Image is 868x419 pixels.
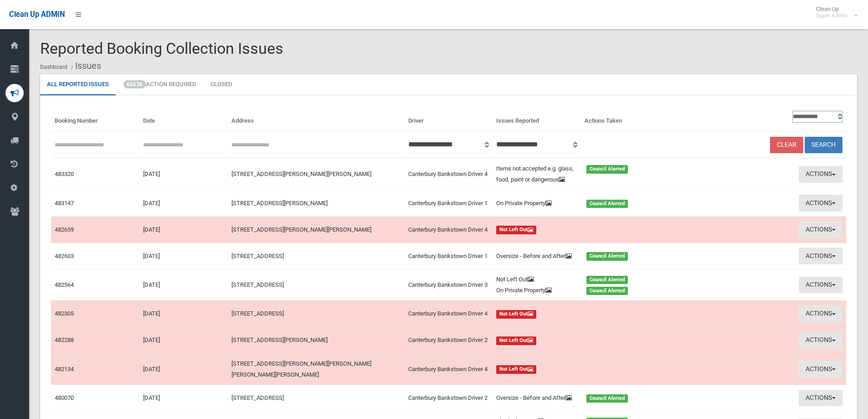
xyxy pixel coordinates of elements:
[55,171,74,177] a: 483320
[204,74,239,95] a: Closed
[770,137,803,154] a: Clear
[228,353,405,385] td: [STREET_ADDRESS][PERSON_NAME][PERSON_NAME][PERSON_NAME][PERSON_NAME]
[586,165,628,174] span: Council Alerted
[496,308,666,319] a: Not Left Out
[816,12,847,19] small: Super Admin
[586,200,628,208] span: Council Alerted
[228,158,405,190] td: [STREET_ADDRESS][PERSON_NAME][PERSON_NAME]
[496,226,536,234] span: Not Left Out
[228,243,405,269] td: [STREET_ADDRESS]
[228,217,405,243] td: [STREET_ADDRESS][PERSON_NAME][PERSON_NAME]
[491,251,581,262] div: Oversize - Before and After
[496,163,666,185] a: Items not accepted e.g. glass, food, paint or dangerous Council Alerted
[139,190,228,217] td: [DATE]
[228,106,405,131] th: Address
[491,285,581,296] div: On Private Property
[51,106,139,131] th: Booking Number
[496,393,666,403] a: Oversize - Before and After Council Alerted
[799,390,842,407] button: Actions
[139,327,228,353] td: [DATE]
[496,274,666,296] a: Not Left Out Council Alerted On Private Property Council Alerted
[491,393,581,403] div: Oversize - Before and After
[55,366,74,372] a: 482134
[805,137,842,154] button: Search
[55,336,74,343] a: 482288
[586,276,628,285] span: Council Alerted
[139,385,228,411] td: [DATE]
[496,364,666,375] a: Not Left Out
[55,394,74,401] a: 480070
[491,198,581,209] div: On Private Property
[405,217,493,243] td: Canterbury Bankstown Driver 4
[405,106,493,131] th: Driver
[496,336,536,345] span: Not Left Out
[586,287,628,295] span: Council Alerted
[69,57,101,74] li: Issues
[55,310,74,317] a: 482305
[139,353,228,385] td: [DATE]
[123,80,146,88] span: 65636
[799,305,842,322] button: Actions
[799,248,842,264] button: Actions
[405,158,493,190] td: Canterbury Bankstown Driver 4
[799,332,842,349] button: Actions
[496,198,666,209] a: On Private Property Council Alerted
[491,163,581,185] div: Items not accepted e.g. glass, food, paint or dangerous
[139,300,228,327] td: [DATE]
[493,106,581,131] th: Issues Reported
[405,190,493,217] td: Canterbury Bankstown Driver 1
[40,39,283,57] span: Reported Booking Collection Issues
[496,251,666,262] a: Oversize - Before and After Council Alerted
[139,217,228,243] td: [DATE]
[799,221,842,238] button: Actions
[139,158,228,190] td: [DATE]
[55,226,74,233] a: 482659
[799,166,842,183] button: Actions
[405,385,493,411] td: Canterbury Bankstown Driver 2
[812,5,857,19] span: Clean Up
[228,300,405,327] td: [STREET_ADDRESS]
[139,106,228,131] th: Date
[799,195,842,212] button: Actions
[40,74,116,95] a: All Reported Issues
[228,327,405,353] td: [STREET_ADDRESS][PERSON_NAME]
[405,353,493,385] td: Canterbury Bankstown Driver 4
[228,385,405,411] td: [STREET_ADDRESS]
[496,310,536,319] span: Not Left Out
[228,190,405,217] td: [STREET_ADDRESS][PERSON_NAME]
[405,269,493,300] td: Canterbury Bankstown Driver 3
[228,269,405,300] td: [STREET_ADDRESS]
[405,327,493,353] td: Canterbury Bankstown Driver 2
[405,243,493,269] td: Canterbury Bankstown Driver 1
[55,253,74,259] a: 482603
[586,394,628,403] span: Council Alerted
[491,274,581,285] div: Not Left Out
[496,224,666,235] a: Not Left Out
[139,269,228,300] td: [DATE]
[581,106,669,131] th: Actions Taken
[55,200,74,207] a: 483147
[496,335,666,346] a: Not Left Out
[40,64,67,70] a: Dashboard
[799,361,842,378] button: Actions
[55,281,74,288] a: 482564
[139,243,228,269] td: [DATE]
[496,365,536,374] span: Not Left Out
[405,300,493,327] td: Canterbury Bankstown Driver 4
[586,252,628,261] span: Council Alerted
[799,277,842,294] button: Actions
[117,74,203,95] a: 65636Action Required
[9,10,65,19] span: Clean Up ADMIN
